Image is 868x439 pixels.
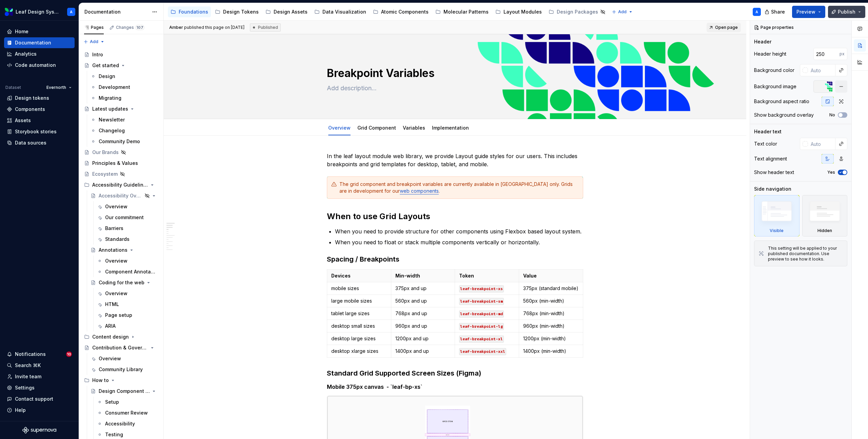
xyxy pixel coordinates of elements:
a: Overview [94,201,161,212]
a: Standards [94,234,161,245]
span: published this page on [DATE] [169,25,244,30]
a: Changelog [88,125,161,136]
a: Consumer Review [94,407,161,418]
button: Preview [792,6,825,18]
a: Community Demo [88,136,161,147]
div: Newsletter [99,116,125,123]
div: How to [81,375,161,386]
div: Assets [15,117,31,124]
div: Implementation [429,120,472,135]
div: Overview [325,120,353,135]
a: Design [88,71,161,82]
div: Home [15,28,28,35]
div: Visible [770,228,784,233]
button: Share [761,6,789,18]
div: Header [754,38,771,45]
a: Overview [88,353,161,364]
a: Data Visualization [312,6,369,17]
div: ARIA [105,323,116,329]
a: ARIA [94,321,161,331]
div: Testing [105,431,123,438]
a: Invite team [4,371,75,382]
div: Side navigation [754,186,791,192]
div: Community Demo [99,138,140,145]
a: Code automation [4,60,75,71]
div: Development [99,84,130,91]
span: Add [618,9,627,15]
a: Settings [4,382,75,393]
a: Intro [81,49,161,60]
div: Grid Component [355,120,399,135]
code: leaf-breakpoint-xxl [459,348,506,355]
div: Overview [105,203,127,210]
p: 960px and up [395,323,451,329]
div: Content design [92,333,129,340]
button: Evernorth [43,83,75,92]
div: Design [99,73,115,80]
div: Component Annotations [105,268,157,275]
div: Layout Modules [504,8,542,15]
div: Foundations [179,8,208,15]
div: Consumer Review [105,409,148,416]
div: Search ⌘K [15,362,41,369]
div: How to [92,377,109,384]
p: When you need to provide structure for other components using Flexbox based layout system. [335,227,583,235]
p: Min-width [395,272,451,279]
a: Setup [94,397,161,407]
p: 375px (standard mobile) [523,285,579,292]
button: Help [4,405,75,416]
code: leaf-breakpoint-lg [459,323,504,330]
div: Text alignment [754,155,787,162]
div: Design Tokens [223,8,259,15]
span: Share [771,8,785,15]
a: Assets [4,115,75,126]
a: Documentation [4,37,75,48]
div: Contact support [15,396,53,402]
input: Auto [813,48,840,60]
a: Ecosystem [81,169,161,179]
a: Page setup [94,310,161,321]
a: Our commitment [94,212,161,223]
h2: When to use Grid Layouts [327,211,583,222]
div: Changes [116,25,144,30]
div: Components [15,106,45,113]
div: Accessibility [105,420,135,427]
div: Show header text [754,169,794,176]
div: Design Packages [557,8,598,15]
a: Community Library [88,364,161,375]
div: Migrating [99,95,121,101]
div: Overview [99,355,121,362]
div: Visible [754,195,800,236]
a: Implementation [432,125,469,131]
div: Content design [81,331,161,342]
div: Documentation [84,8,149,15]
span: 10 [66,351,72,357]
div: Invite team [15,373,41,380]
div: Accessibility Guidelines [92,182,148,188]
p: desktop small sizes [331,323,387,329]
div: Pages [84,25,104,30]
div: Documentation [15,39,51,46]
div: Annotations [99,247,127,253]
span: 107 [135,25,144,30]
div: Standards [105,236,130,243]
div: Published [250,23,281,32]
textarea: Breakpoint Variables [325,65,582,81]
span: Open page [715,25,738,30]
div: Changelog [99,127,125,134]
a: Foundations [168,6,211,17]
label: No [829,112,835,118]
p: 1200px and up [395,335,451,342]
a: Design Packages [546,6,608,17]
span: Add [90,39,98,44]
div: Barriers [105,225,123,232]
div: HTML [105,301,119,308]
div: This setting will be applied to your published documentation. Use preview to see how it looks. [768,246,843,262]
div: Overview [105,257,127,264]
a: Variables [403,125,425,131]
a: Design Tokens [212,6,261,17]
div: Latest updates [92,106,128,112]
input: Auto [808,138,835,150]
div: Design Assets [274,8,308,15]
div: Hidden [817,228,832,233]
